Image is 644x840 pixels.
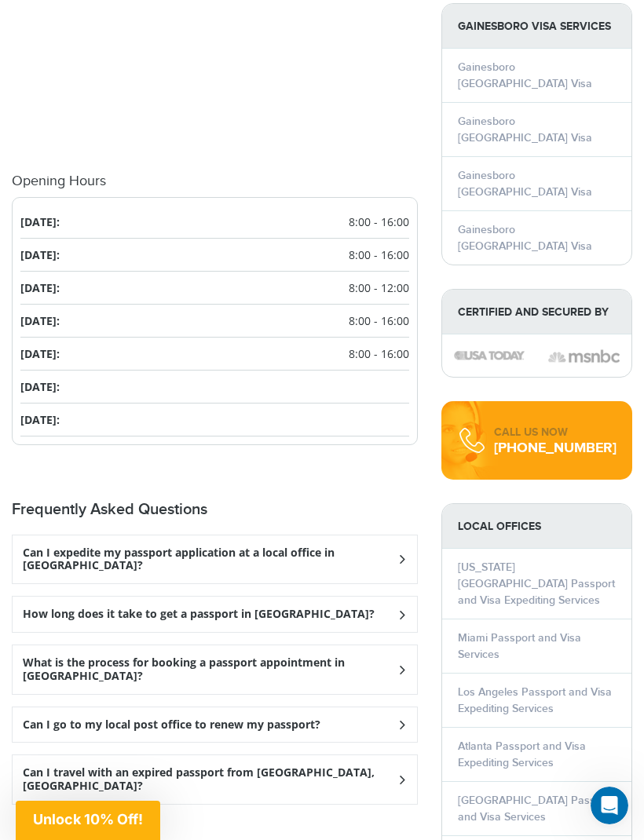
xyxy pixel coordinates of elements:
[454,351,525,361] img: image description
[349,312,409,329] span: 8:00 - 16:00
[548,348,620,364] img: image description
[20,404,409,436] li: [DATE]:
[494,425,617,440] div: CALL US NOW
[458,561,615,607] a: [US_STATE][GEOGRAPHIC_DATA] Passport and Visa Expediting Services
[16,801,160,840] div: Unlock 10% Off!
[458,60,592,90] a: Gainesboro [GEOGRAPHIC_DATA] Visa
[20,272,409,305] li: [DATE]:
[12,500,418,519] h2: Frequently Asked Questions
[458,740,586,769] a: Atlanta Passport and Visa Expediting Services
[20,206,409,239] li: [DATE]:
[591,787,628,824] iframe: Intercom live chat
[20,305,409,338] li: [DATE]:
[458,169,592,199] a: Gainesboro [GEOGRAPHIC_DATA] Visa
[494,440,617,457] a: [PHONE_NUMBER]
[349,214,409,230] span: 8:00 - 16:00
[442,290,631,334] strong: Certified and Secured by
[458,115,592,144] a: Gainesboro [GEOGRAPHIC_DATA] Visa
[23,656,397,683] h3: What is the process for booking a passport appointment in [GEOGRAPHIC_DATA]?
[20,371,409,404] li: [DATE]:
[20,338,409,371] li: [DATE]:
[349,279,409,296] span: 8:00 - 12:00
[23,608,375,621] h3: How long does it take to get a passport in [GEOGRAPHIC_DATA]?
[458,223,592,253] a: Gainesboro [GEOGRAPHIC_DATA] Visa
[458,794,615,824] a: [GEOGRAPHIC_DATA] Passport and Visa Services
[23,718,320,732] h3: Can I go to my local post office to renew my passport?
[23,546,397,573] h3: Can I expedite my passport application at a local office in [GEOGRAPHIC_DATA]?
[12,173,418,189] h4: Opening Hours
[20,239,409,272] li: [DATE]:
[458,631,581,661] a: Miami Passport and Visa Services
[349,345,409,362] span: 8:00 - 16:00
[442,4,631,49] strong: Gainesboro Visa Services
[442,504,631,549] strong: LOCAL OFFICES
[349,247,409,263] span: 8:00 - 16:00
[33,811,143,827] span: Unlock 10% Off!
[23,766,397,793] h3: Can I travel with an expired passport from [GEOGRAPHIC_DATA], [GEOGRAPHIC_DATA]?
[458,685,612,715] a: Los Angeles Passport and Visa Expediting Services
